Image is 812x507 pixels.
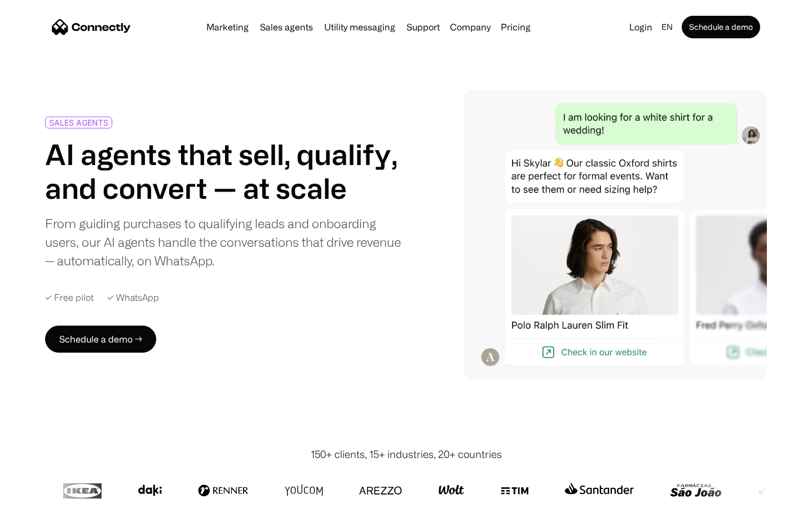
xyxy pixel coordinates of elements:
[625,19,657,35] a: Login
[682,16,760,38] a: Schedule a demo
[311,447,502,462] div: 150+ clients, 15+ industries, 20+ countries
[255,23,317,32] a: Sales agents
[23,487,68,503] ul: Language list
[11,486,68,503] aside: Language selected: English
[450,19,491,35] div: Company
[49,118,108,127] div: SALES AGENTS
[496,23,535,32] a: Pricing
[320,23,400,32] a: Utility messaging
[107,292,159,303] div: ✓ WhatsApp
[45,137,401,205] h1: AI agents that sell, qualify, and convert — at scale
[402,23,444,32] a: Support
[45,214,401,270] div: From guiding purchases to qualifying leads and onboarding users, our AI agents handle the convers...
[661,19,673,35] div: en
[45,292,94,303] div: ✓ Free pilot
[202,23,253,32] a: Marketing
[45,326,156,353] a: Schedule a demo →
